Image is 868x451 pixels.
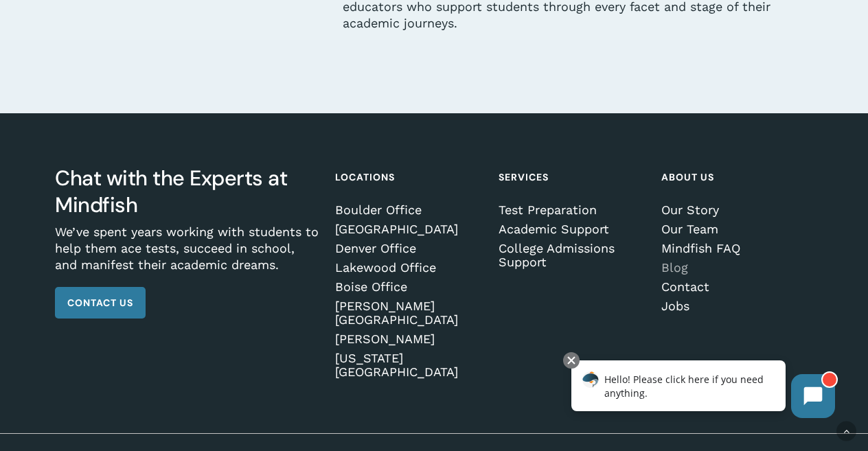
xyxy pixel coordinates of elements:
[335,165,483,189] h4: Locations
[499,165,646,189] h4: Services
[661,222,809,236] a: Our Team
[335,242,483,255] a: Denver Office
[335,222,483,236] a: [GEOGRAPHIC_DATA]
[335,351,483,379] a: [US_STATE][GEOGRAPHIC_DATA]
[499,222,646,236] a: Academic Support
[661,261,809,275] a: Blog
[661,165,809,189] h4: About Us
[499,203,646,217] a: Test Preparation
[335,203,483,217] a: Boulder Office
[55,287,146,319] a: Contact Us
[335,332,483,346] a: [PERSON_NAME]
[335,280,483,294] a: Boise Office
[661,280,809,294] a: Contact
[335,261,483,275] a: Lakewood Office
[661,242,809,255] a: Mindfish FAQ
[55,165,320,218] h3: Chat with the Experts at Mindfish
[335,299,483,327] a: [PERSON_NAME][GEOGRAPHIC_DATA]
[557,349,849,432] iframe: Chatbot
[661,203,809,217] a: Our Story
[661,299,809,313] a: Jobs
[55,224,320,287] p: We’ve spent years working with students to help them ace tests, succeed in school, and manifest t...
[499,242,646,269] a: College Admissions Support
[67,296,133,310] span: Contact Us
